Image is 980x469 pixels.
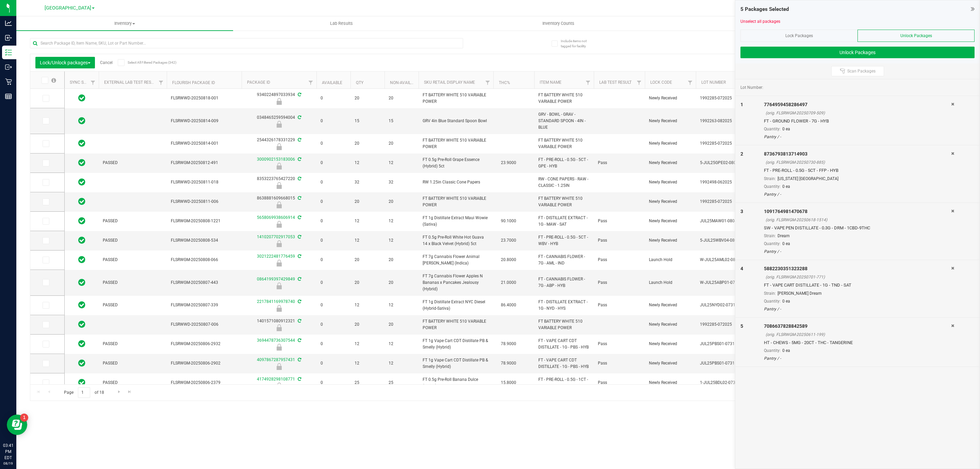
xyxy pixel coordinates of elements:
[497,339,520,349] span: 78.9000
[355,160,380,166] span: 12
[599,80,632,85] a: Lab Test Result
[538,176,590,189] span: RW - CONE PAPERS - RAW - CLASSIC - 1.25IN
[782,299,790,304] span: 0 ea
[355,179,380,185] span: 32
[389,302,414,308] span: 12
[649,360,692,367] span: Newly Received
[297,319,301,323] span: Sync from Compliance System
[782,184,790,189] span: 0 ea
[171,218,238,224] span: FLSRWGM-20250808-1221
[700,302,743,308] span: JUL25NYD02-0731
[172,80,215,85] a: Flourish Package ID
[634,77,645,88] a: Filter
[103,160,163,166] span: PASSED
[423,157,489,169] span: FT 0.5g Pre-Roll Grape Essence (Hybrid) 5ct
[389,118,414,124] span: 15
[847,68,876,74] span: Scan Packages
[5,93,12,100] inline-svg: Reports
[423,357,489,370] span: FT 1g Vape Cart CDT Distillate PB & Smelly (Hybrid)
[423,92,489,105] span: FT BATTERY WHITE 510 VARIABLE POWER
[423,215,489,228] span: FT 1g Distillate Extract Maui Wowie (Sativa)
[764,118,951,125] div: FT - GROUND FLOWER - 7G - HYB
[598,279,641,286] span: Pass
[241,195,317,208] div: 8638881609668015
[650,80,672,85] a: Lock Code
[241,201,317,208] div: Newly Received
[561,38,595,49] span: Include items not tagged for facility
[297,254,301,259] span: Sync from Compliance System
[700,237,743,244] span: 5-JUL25WBV04-0804
[538,338,590,351] span: FT - VAPE CART CDT DISTILLATE - 1G - PBS - HYB
[766,274,951,280] div: (orig. FLSRWGM-20250701-771)
[538,234,590,247] span: FT - PRE-ROLL - 0.5G - 5CT - WBV - HYB
[649,118,692,124] span: Newly Received
[389,218,414,224] span: 12
[497,378,520,388] span: 15.8000
[778,291,822,296] span: [PERSON_NAME] Dream
[700,118,743,124] span: 1992263-082025
[257,377,295,382] a: 4174928298108771
[297,176,301,181] span: Sync from Compliance System
[700,218,743,224] span: JUL25MAW01-0804
[450,16,667,31] a: Inventory Counts
[389,360,414,367] span: 12
[389,95,414,101] span: 20
[831,66,884,76] button: Scan Packages
[649,257,692,263] span: Launch Hold
[241,114,317,128] div: 0348465259594004
[423,195,489,208] span: FT BATTERY WHITE 510 VARIABLE POWER
[171,95,238,101] span: FLSRWWD-20250818-001
[355,237,380,244] span: 12
[538,357,590,370] span: FT - VAPE CART CDT DISTILLATE - 1G - PBS - HYB
[700,257,743,263] span: W-JUL25AML02-0801
[355,218,380,224] span: 12
[78,216,85,226] span: In Sync
[171,160,238,166] span: FLSRWGM-20250812-491
[257,254,295,259] a: 3021222481776459
[257,277,295,281] a: 0864199397429849
[389,321,414,328] span: 20
[700,198,743,205] span: 1992285-072025
[700,379,743,386] span: 1-JUL25BDL02-0731
[764,282,951,289] div: FT - VAPE CART DISTILLATE - 1G - TND - SAT
[297,299,301,304] span: Sync from Compliance System
[355,379,380,386] span: 25
[423,179,489,185] span: RW 1.25in Classic Cone Papers
[5,64,12,70] inline-svg: Outbound
[423,273,489,293] span: FT 7g Cannabis Flower Apples N Bananas x Pancakes Jealousy (Hybrid)
[356,80,363,85] a: Qty
[389,140,414,147] span: 20
[171,257,238,263] span: FLSRWGM-20250808-066
[297,196,301,200] span: Sync from Compliance System
[355,257,380,263] span: 20
[171,118,238,124] span: FLSRWWD-20250814-009
[257,215,295,220] a: 5658069938606914
[297,338,301,343] span: Sync from Compliance System
[598,160,641,166] span: Pass
[241,282,317,289] div: Launch Hold
[764,241,781,246] span: Quantity:
[78,139,85,148] span: In Sync
[764,306,951,312] div: Pantry / -
[297,92,301,97] span: Sync from Compliance System
[538,215,590,228] span: FT - DISTILLATE EXTRACT - 1G - MAW - SAT
[103,341,163,347] span: PASSED
[764,291,776,296] span: Strain:
[20,414,28,422] iframe: Resource center unread badge
[598,341,641,347] span: Pass
[305,77,316,88] a: Filter
[241,324,317,331] div: Newly Received
[156,77,167,88] a: Filter
[598,360,641,367] span: Pass
[321,118,346,124] span: 0
[40,60,91,65] span: Lock/Unlock packages
[241,240,317,247] div: Newly Received
[764,134,951,140] div: Pantry / -
[497,158,520,168] span: 23.9000
[103,302,163,308] span: PASSED
[740,47,975,58] button: Unlock Packages
[355,95,380,101] span: 20
[78,197,85,206] span: In Sync
[538,111,590,131] span: GRV - BOWL - GRAV - STANDARD SPOON - 4IN - BLUE
[540,80,561,85] a: Item Name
